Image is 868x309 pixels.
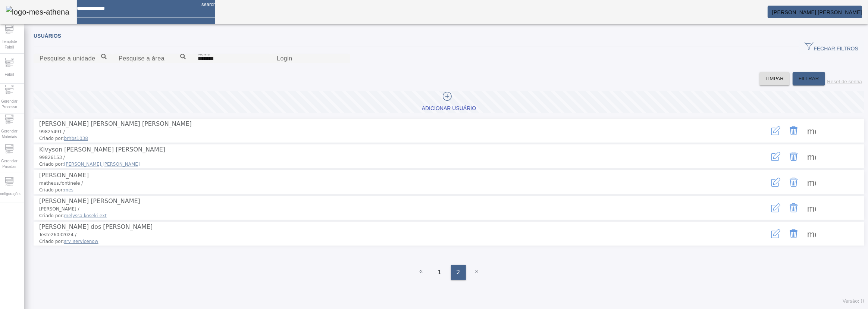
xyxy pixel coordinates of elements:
span: LIMPAR [765,75,784,82]
label: Reset de senha [827,79,862,84]
button: FILTRAR [793,72,825,85]
button: LIMPAR [759,72,790,85]
mat-label: Pesquise a área [119,55,164,62]
button: Mais [803,225,821,243]
button: Delete [785,199,803,217]
button: Mais [803,147,821,165]
button: Reset de senha [825,72,864,85]
span: [PERSON_NAME] [PERSON_NAME] [772,9,862,15]
button: Delete [785,122,803,140]
span: Kivyson [PERSON_NAME] [PERSON_NAME] [39,146,165,153]
mat-label: Pesquise a unidade [40,55,95,62]
span: Criado por: [39,161,725,168]
span: [PERSON_NAME] [PERSON_NAME] [PERSON_NAME] [39,120,192,127]
span: FILTRAR [799,75,819,82]
span: Criado por: [39,187,725,193]
span: Criado por: [39,135,725,142]
span: [PERSON_NAME] dos [PERSON_NAME] [39,223,153,230]
span: Fabril [2,69,16,79]
span: Versão: () [843,299,864,304]
span: [PERSON_NAME] / [39,206,79,212]
span: mes [64,187,73,193]
span: brhbs1038 [64,136,88,141]
button: FECHAR FILTROS [799,40,864,54]
span: 99825491 / [39,129,65,134]
mat-label: Nome [198,51,210,56]
span: matheus.fontinele / [39,181,83,186]
button: Delete [785,225,803,243]
span: melyssa.koseki-ext [64,213,107,218]
button: Mais [803,173,821,191]
span: [PERSON_NAME].[PERSON_NAME] [64,162,140,167]
mat-label: Login [277,55,292,62]
span: [PERSON_NAME] [39,172,89,179]
span: srv_servicenow [64,239,98,244]
span: 99826153 / [39,155,65,160]
button: Adicionar Usuário [34,91,864,113]
span: FECHAR FILTROS [805,41,858,53]
span: Usuários [34,33,61,39]
img: logo-mes-athena [6,6,69,18]
span: Teste26032024 / [39,232,76,237]
span: [PERSON_NAME] [PERSON_NAME] [39,197,140,205]
button: Mais [803,199,821,217]
span: Criado por: [39,212,725,219]
input: Number [119,54,186,63]
span: 1 [438,268,441,277]
input: Number [40,54,107,63]
span: Criado por: [39,238,725,245]
button: Mais [803,122,821,140]
button: Delete [785,173,803,191]
div: Adicionar Usuário [422,105,476,112]
button: Delete [785,147,803,165]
